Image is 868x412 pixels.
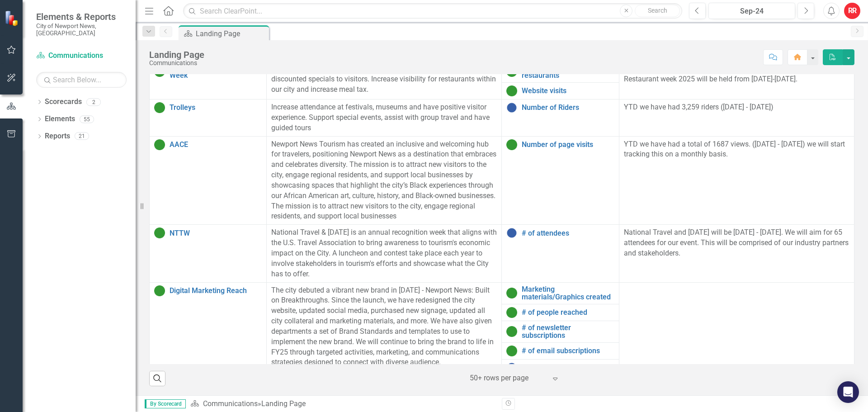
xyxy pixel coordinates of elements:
img: On Target [154,102,165,113]
a: Trolleys [170,104,262,112]
td: Double-Click to Edit Right Click for Context Menu [502,359,619,376]
td: Double-Click to Edit Right Click for Context Menu [150,225,267,282]
a: Marketing materials/Graphics created [522,285,614,301]
span: Newport News Tourism has created an inclusive and welcoming hub for travelers, positioning Newpor... [271,140,496,221]
td: Double-Click to Edit Right Click for Context Menu [150,136,267,225]
p: YTD we have had a total of 1687 views. ([DATE] - [DATE]) we will start tracking this on a monthly... [624,139,849,160]
img: On Target [506,139,517,150]
img: On Target [154,285,165,296]
td: Double-Click to Edit Right Click for Context Menu [502,99,619,137]
a: Scorecards [45,97,82,107]
img: On Target [506,288,517,298]
a: NTTW [170,229,262,237]
img: On Target [154,227,165,238]
button: RR [844,3,860,19]
a: Reports [45,131,70,142]
small: City of Newport News, [GEOGRAPHIC_DATA] [36,22,127,37]
td: Double-Click to Edit Right Click for Context Menu [502,225,619,282]
td: Double-Click to Edit Right Click for Context Menu [502,304,619,321]
img: No Information [506,362,517,373]
td: Double-Click to Edit [619,99,854,137]
a: # of email subscriptions [522,347,614,355]
div: Sep-24 [712,6,792,17]
p: The city debuted a vibrant new brand in [DATE] - Newport News: Built on Breakthroughs. Since the ... [271,285,497,368]
img: On Target [506,307,517,318]
img: On Target [506,85,517,96]
a: Communications [203,399,258,408]
input: Search ClearPoint... [183,3,682,19]
img: On Target [506,326,517,337]
a: # of people reached [522,308,614,317]
img: ClearPoint Strategy [5,10,20,26]
td: Double-Click to Edit Right Click for Context Menu [150,99,267,137]
div: Landing Page [196,28,267,39]
td: Double-Click to Edit [619,136,854,225]
div: 55 [80,115,94,123]
a: # of attendees [522,229,614,237]
p: YTD we have had 3,259 riders ([DATE] - [DATE]) [624,102,849,113]
img: No Information [506,102,517,113]
button: Sep-24 [708,3,795,19]
a: Number of page visits [522,141,614,149]
div: Landing Page [149,50,204,60]
div: Landing Page [261,399,306,408]
img: No Information [506,227,517,238]
p: National Travel and [DATE] will be [DATE] - [DATE]. We will aim for 65 attendees for our event. T... [624,227,849,259]
div: 2 [86,98,101,106]
td: Double-Click to Edit Right Click for Context Menu [150,61,267,99]
a: Digital Marketing Reach [170,287,262,295]
a: AACE [170,141,262,149]
span: National Travel & [DATE] is an annual recognition week that aligns with the U.S. Travel Associati... [271,228,497,278]
button: Search [635,5,680,17]
td: Double-Click to Edit Right Click for Context Menu [502,83,619,99]
a: Website visits [522,87,614,95]
div: » [190,399,495,409]
span: Search [648,7,667,14]
span: Increase attendance at festivals, museums and have positive visitor experience. Support special e... [271,103,490,132]
input: Search Below... [36,72,127,88]
td: Double-Click to Edit Right Click for Context Menu [150,282,267,376]
span: By Scorecard [145,399,186,408]
img: On Target [154,139,165,150]
td: Double-Click to Edit Right Click for Context Menu [502,136,619,225]
p: Restaurant week 2025 will be held from [DATE]-[DATE]. [624,64,849,85]
a: Communications [36,51,127,61]
div: Open Intercom Messenger [837,381,859,403]
td: Double-Click to Edit [619,225,854,282]
td: Double-Click to Edit Right Click for Context Menu [502,282,619,304]
span: Elements & Reports [36,11,127,22]
td: Double-Click to Edit [619,282,854,376]
div: Communications [149,60,204,66]
td: Double-Click to Edit Right Click for Context Menu [502,321,619,342]
a: Number of Riders [522,104,614,112]
a: Elements [45,114,75,124]
img: On Target [506,346,517,356]
td: Double-Click to Edit [619,61,854,99]
td: Double-Click to Edit Right Click for Context Menu [502,342,619,359]
a: # of newsletter subscriptions [522,324,614,340]
span: Restaurant week is to promote our local restaurants offering discounted specials to visitors. Inc... [271,64,496,94]
div: 21 [75,133,89,140]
